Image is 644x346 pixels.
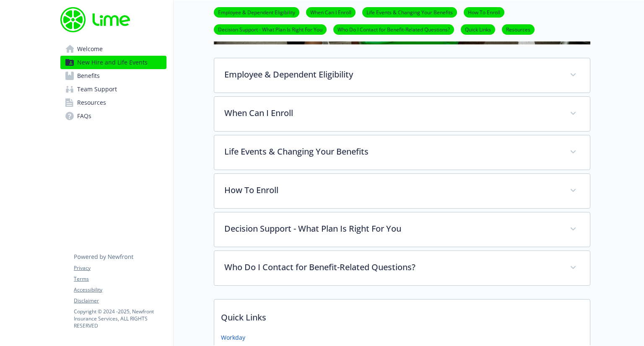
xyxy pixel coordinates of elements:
[214,212,590,247] div: Decision Support - What Plan Is Right For You
[214,174,590,208] div: How To Enroll
[502,25,535,33] a: Resources
[214,300,590,331] p: Quick Links
[224,145,560,158] p: Life Events & Changing Your Benefits
[74,275,166,283] a: Terms
[77,69,100,83] span: Benefits
[77,109,91,123] span: FAQs
[77,42,103,56] span: Welcome
[224,68,560,81] p: Employee & Dependent Eligibility
[74,286,166,294] a: Accessibility
[362,8,457,16] a: Life Events & Changing Your Benefits
[333,25,454,33] a: Who Do I Contact for Benefit-Related Questions?
[77,83,117,96] span: Team Support
[224,107,560,119] p: When Can I Enroll
[74,264,166,272] a: Privacy
[77,96,106,109] span: Resources
[74,297,166,305] a: Disclaimer
[60,56,166,69] a: New Hire and Life Events
[214,25,327,33] a: Decision Support - What Plan Is Right For You
[221,333,245,342] a: Workday
[60,109,166,123] a: FAQs
[224,261,560,274] p: Who Do I Contact for Benefit-Related Questions?
[214,135,590,170] div: Life Events & Changing Your Benefits
[77,56,148,69] span: New Hire and Life Events
[214,58,590,93] div: Employee & Dependent Eligibility
[214,97,590,131] div: When Can I Enroll
[461,25,495,33] a: Quick Links
[214,251,590,285] div: Who Do I Contact for Benefit-Related Questions?
[224,222,560,235] p: Decision Support - What Plan Is Right For You
[74,308,166,329] p: Copyright © 2024 - 2025 , Newfront Insurance Services, ALL RIGHTS RESERVED
[60,69,166,83] a: Benefits
[60,83,166,96] a: Team Support
[60,42,166,56] a: Welcome
[306,8,356,16] a: When Can I Enroll
[214,8,299,16] a: Employee & Dependent Eligibility
[60,96,166,109] a: Resources
[224,184,560,196] p: How To Enroll
[464,8,504,16] a: How To Enroll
